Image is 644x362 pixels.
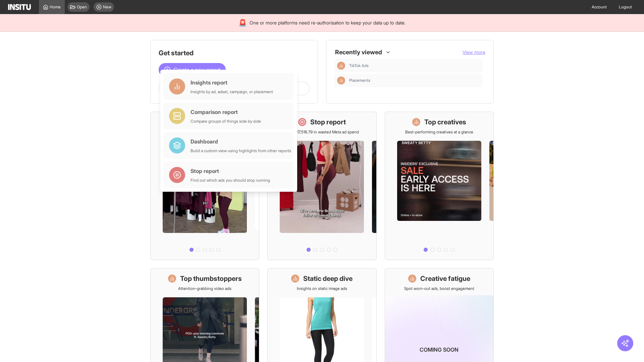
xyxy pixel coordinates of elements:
div: Compare groups of things side by side [191,119,261,124]
div: Insights report [191,78,273,86]
span: New [103,4,111,10]
p: Best-performing creatives at a glance [405,129,473,135]
span: One or more platforms need re-authorisation to keep your data up to date. [250,19,406,26]
div: Build a custom view using highlights from other reports [191,148,291,154]
p: Attention-grabbing video ads [178,286,231,291]
button: View more [463,49,485,56]
p: Insights on static image ads [297,286,347,291]
h1: Static deep dive [303,274,353,283]
div: Insights [337,76,345,84]
img: Logo [8,4,31,10]
span: Placements [349,78,370,83]
span: Create a new report [173,66,220,74]
button: Create a new report [159,63,226,76]
p: Save £17,516.79 in wasted Meta ad spend [285,129,359,135]
h1: Stop report [310,117,346,127]
div: Stop report [191,167,270,175]
span: Open [77,4,87,10]
span: View more [463,49,485,55]
a: Top creativesBest-performing creatives at a glance [385,112,494,260]
span: TikTok Ads [349,63,480,68]
div: 🚨 [238,18,247,27]
div: Dashboard [191,137,291,145]
h1: Get started [159,48,310,58]
span: TikTok Ads [349,63,369,68]
div: Find out which ads you should stop running [191,178,270,183]
span: Placements [349,78,480,83]
a: What's live nowSee all active ads instantly [150,112,259,260]
h1: Top thumbstoppers [180,274,242,283]
div: Insights by ad, adset, campaign, or placement [191,89,273,95]
div: Insights [337,62,345,70]
div: Comparison report [191,108,261,116]
h1: Top creatives [424,117,466,127]
span: Home [50,4,61,10]
a: Stop reportSave £17,516.79 in wasted Meta ad spend [267,112,376,260]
